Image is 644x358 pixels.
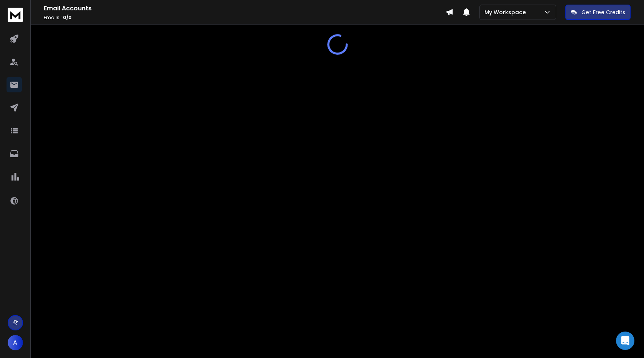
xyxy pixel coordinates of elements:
p: Get Free Credits [581,8,625,16]
button: Get Free Credits [565,5,631,20]
p: My Workspace [484,8,529,16]
span: 0 / 0 [63,14,72,21]
div: Open Intercom Messenger [616,332,634,350]
p: Emails : [44,15,446,21]
img: logo [8,8,23,22]
h1: Email Accounts [44,4,446,13]
button: A [8,335,23,350]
